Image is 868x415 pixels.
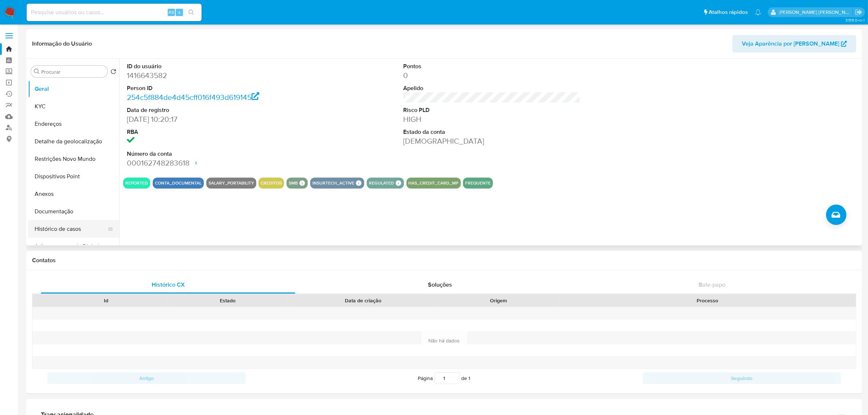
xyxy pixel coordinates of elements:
[732,35,856,53] button: Veja Aparência por [PERSON_NAME]
[403,106,580,114] dt: Risco PLD
[855,8,863,16] a: Sair
[403,70,580,81] dd: 0
[403,84,580,92] dt: Apelido
[469,375,471,382] span: 1
[28,168,119,185] button: Dispositivos Point
[168,9,174,16] span: Alt
[403,128,580,136] dt: Estado da conta
[403,62,580,70] dt: Pontos
[41,69,105,75] input: Procurar
[293,297,433,304] div: Data de criação
[152,280,185,289] span: Histórico CX
[127,84,304,92] dt: Person ID
[742,35,839,53] span: Veja Aparência por [PERSON_NAME]
[127,62,304,70] dt: ID do usuário
[28,133,119,150] button: Detalhe da geolocalização
[50,297,161,304] div: Id
[709,8,748,16] span: Atalhos rápidos
[428,280,452,289] span: Soluções
[34,69,40,74] button: Procurar
[110,69,116,77] button: Retornar ao pedido padrão
[32,40,92,47] h1: Informação do Usuário
[28,150,119,168] button: Restrições Novo Mundo
[127,150,304,158] dt: Número da conta
[403,114,580,124] dd: HIGH
[127,106,304,114] dt: Data de registro
[779,9,853,16] p: emerson.gomes@mercadopago.com.br
[127,158,304,168] dd: 000162748283618
[643,372,841,384] button: Seguindo
[28,80,119,98] button: Geral
[32,257,856,264] h1: Contatos
[184,7,199,18] button: search-icon
[27,8,202,17] input: Pesquise usuários ou casos...
[47,372,246,384] button: Antigo
[403,136,580,146] dd: [DEMOGRAPHIC_DATA]
[443,297,554,304] div: Origem
[28,220,113,238] button: Histórico de casos
[418,372,471,384] span: Página de
[698,280,725,289] span: Bate-papo
[28,203,119,220] button: Documentação
[127,92,259,102] a: 254c5f884de4d45cff016f493d619145
[28,98,119,115] button: KYC
[178,9,180,16] span: s
[127,128,304,136] dt: RBA
[28,115,119,133] button: Endereços
[172,297,283,304] div: Estado
[127,70,304,81] dd: 1416643582
[564,297,851,304] div: Processo
[127,114,304,124] dd: [DATE] 10:20:17
[28,185,119,203] button: Anexos
[28,238,119,255] button: Adiantamentos de Dinheiro
[755,9,761,15] a: Notificações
